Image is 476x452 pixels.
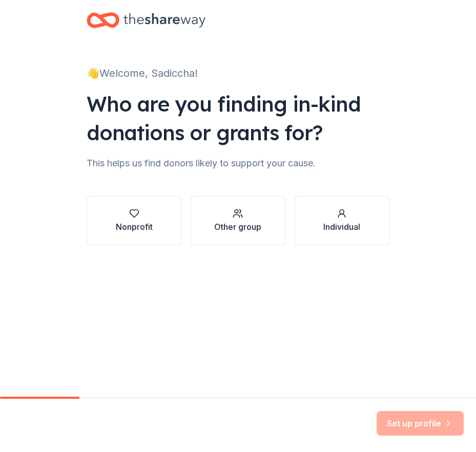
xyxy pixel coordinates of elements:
div: Other group [214,221,261,233]
button: Individual [294,196,390,245]
div: Who are you finding in-kind donations or grants for? [87,90,390,147]
div: Individual [323,221,360,233]
div: 👋 Welcome, Sadiccha! [87,65,390,81]
button: Other group [190,196,286,245]
button: Nonprofit [87,196,182,245]
div: Nonprofit [116,221,153,233]
div: This helps us find donors likely to support your cause. [87,155,390,171]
